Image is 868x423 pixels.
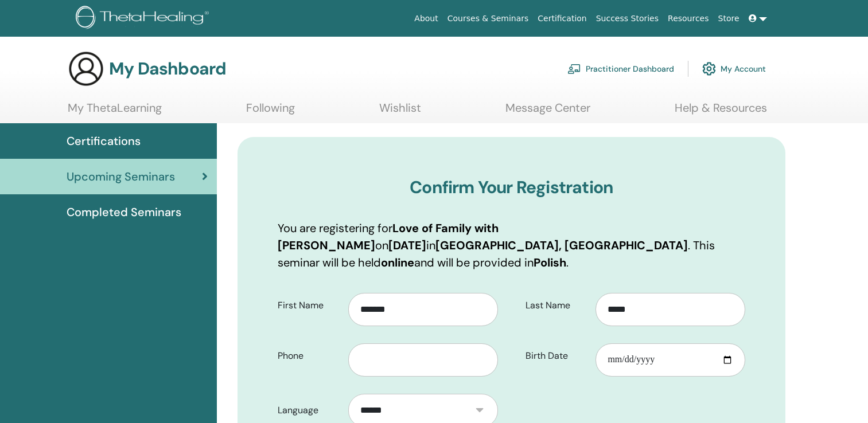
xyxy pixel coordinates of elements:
img: generic-user-icon.jpg [68,50,104,87]
font: Practitioner Dashboard [586,64,674,74]
a: Courses & Seminars [443,8,534,29]
a: My ThetaLearning [68,101,162,123]
b: Polish [534,255,566,270]
span: Certifications [67,132,141,150]
span: Completed Seminars [67,203,181,221]
a: Practitioner Dashboard [567,56,674,81]
a: My Account [702,56,766,81]
b: online [381,255,414,270]
a: Success Stories [591,8,663,29]
label: Birth Date [517,345,596,367]
label: Language [269,399,348,421]
a: Help & Resources [675,101,767,123]
font: My Account [721,64,766,74]
a: Following [246,101,295,123]
label: Phone [269,345,348,367]
a: Message Center [505,101,590,123]
img: cog.svg [702,59,716,79]
p: You are registering for on in . This seminar will be held and will be provided in . [278,220,745,271]
label: First Name [269,295,348,316]
span: Upcoming Seminars [67,168,175,185]
a: About [410,8,442,29]
a: Certification [533,8,591,29]
label: Last Name [517,295,596,316]
b: [GEOGRAPHIC_DATA], [GEOGRAPHIC_DATA] [435,238,688,253]
h3: My Dashboard [109,58,226,79]
img: chalkboard-teacher.svg [567,64,581,74]
a: Wishlist [379,101,421,123]
img: logo.png [76,6,213,32]
a: Store [714,8,744,29]
a: Resources [663,8,714,29]
h3: Confirm Your Registration [278,177,745,198]
b: [DATE] [388,238,426,253]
